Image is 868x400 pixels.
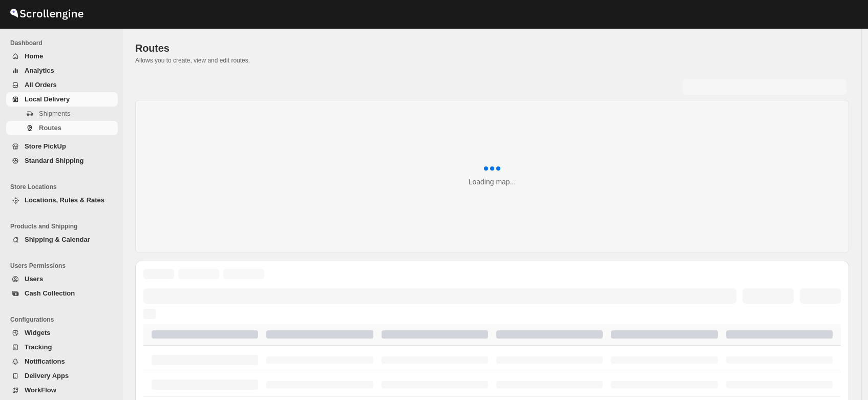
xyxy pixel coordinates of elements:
button: Widgets [6,326,118,340]
span: Analytics [25,67,54,74]
button: Users [6,272,118,286]
span: Local Delivery [25,95,70,103]
span: Tracking [25,343,52,351]
span: Home [25,52,43,60]
button: Tracking [6,340,118,354]
button: Routes [6,121,118,135]
button: Home [6,49,118,64]
span: Products and Shipping [10,222,118,230]
p: Allows you to create, view and edit routes. [135,56,849,65]
button: Cash Collection [6,286,118,301]
span: Store Locations [10,183,118,191]
span: Standard Shipping [25,157,84,164]
button: Notifications [6,354,118,369]
span: Configurations [10,315,118,324]
span: Routes [135,43,170,54]
button: Delivery Apps [6,369,118,383]
span: Shipments [39,110,70,117]
span: Shipping & Calendar [25,236,90,243]
span: Delivery Apps [25,372,69,380]
button: Analytics [6,64,118,78]
span: Routes [39,124,61,132]
span: Widgets [25,329,50,336]
button: Shipping & Calendar [6,233,118,247]
button: Locations, Rules & Rates [6,193,118,207]
span: WorkFlow [25,386,56,394]
button: Shipments [6,107,118,121]
button: WorkFlow [6,383,118,397]
span: Notifications [25,357,65,365]
span: Cash Collection [25,289,75,297]
div: Loading map... [469,177,516,187]
span: Users Permissions [10,262,118,270]
span: All Orders [25,81,57,89]
span: Locations, Rules & Rates [25,196,104,204]
span: Store PickUp [25,142,66,150]
span: Users [25,275,43,283]
button: All Orders [6,78,118,92]
span: Dashboard [10,39,118,47]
